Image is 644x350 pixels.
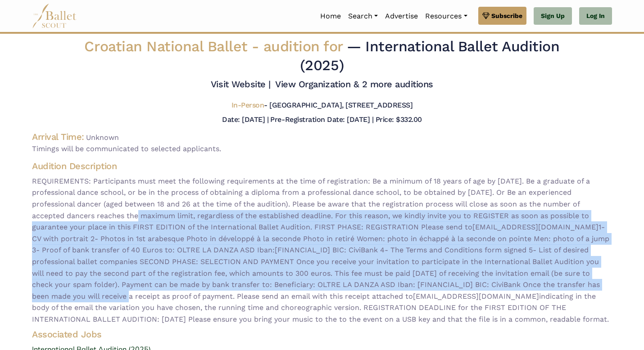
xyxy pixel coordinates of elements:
[32,175,612,325] span: REQUIREMENTS: Participants must meet the following requirements at the time of registration: Be a...
[376,115,422,124] h5: Price: $332.00
[86,133,119,142] span: Unknown
[32,143,612,155] span: Timings will be communicated to selected applicants.
[25,328,619,340] h4: Associated Jobs
[263,38,343,55] span: audition for
[231,101,413,110] h5: - [GEOGRAPHIC_DATA], [STREET_ADDRESS]
[534,7,572,25] a: Sign Up
[270,115,373,124] h5: Pre-Registration Date: [DATE] |
[84,38,347,55] span: Croatian National Ballet -
[32,160,612,172] h4: Audition Description
[482,11,490,21] img: gem.svg
[579,7,612,25] a: Log In
[422,7,471,26] a: Resources
[275,79,433,90] a: View Organization & 2 more auditions
[381,7,422,26] a: Advertise
[491,11,522,21] span: Subscribe
[222,115,268,124] h5: Date: [DATE] |
[478,7,526,25] a: Subscribe
[317,7,345,26] a: Home
[345,7,381,26] a: Search
[32,131,84,142] h4: Arrival Time:
[211,79,271,90] a: Visit Website |
[300,38,560,74] span: — International Ballet Audition (2025)
[231,101,264,109] span: In-Person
